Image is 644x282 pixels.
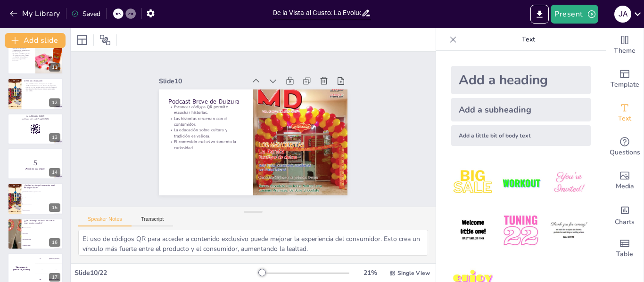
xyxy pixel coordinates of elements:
p: La diferenciación es crucial en el mercado competitivo. [24,85,60,87]
p: El contenido exclusivo fomenta la curiosidad. [192,61,240,132]
div: 200 [35,264,63,274]
span: Proyecciones en 3D [23,239,63,240]
div: Add text boxes [606,96,644,130]
img: 1.jpeg [451,161,495,205]
span: Template [611,80,639,90]
span: Experiencia sensorial [23,204,63,205]
p: Podcast Breve de Dulzura [231,40,276,109]
div: Jaap [55,268,57,270]
span: Questions [610,147,640,158]
button: My Library [7,6,64,21]
p: La diferenciación es clave en un mercado competitivo. [10,49,33,53]
div: 12 [49,98,60,107]
span: Table [616,249,633,259]
span: Position [99,34,111,46]
span: Single View [397,269,430,277]
div: Add a heading [451,66,591,94]
p: Escanear códigos QR permite escuchar historias. [223,43,271,114]
button: J A [614,5,631,24]
div: 11 [8,43,63,74]
div: 13 [49,133,60,142]
span: Empaque biodegradable [23,198,63,199]
div: Slide 10 [244,21,295,101]
div: Change the overall theme [606,28,644,62]
div: 17 [49,273,60,282]
p: Integrar los cinco sentidos crea una conexión emocional. [24,87,60,89]
textarea: El uso de códigos QR para acceder a contenido exclusivo puede mejorar la experiencia del consumid... [78,230,428,256]
img: 3.jpeg [547,161,591,205]
div: 16 [49,238,60,247]
strong: ¡Prepárate para el Quiz! [25,168,45,170]
p: La lealtad del consumidor se fomenta con experiencias memorables. [10,56,33,62]
strong: [DOMAIN_NAME] [31,115,45,117]
span: Diseño atractivo [23,209,63,210]
p: La satisfacción del cliente aumenta con experiencias memorables. [24,89,60,92]
p: and login with code [10,117,60,120]
div: Saved [71,9,100,18]
div: 13 [8,113,63,145]
div: Add ready made slides [606,62,644,96]
div: 14 [8,148,63,179]
button: Add slide [5,33,66,48]
span: Realidad aumentada [23,226,63,227]
span: Theme [614,46,636,56]
img: 2.jpeg [499,161,543,205]
p: Text [461,28,596,51]
span: Text [618,113,631,124]
div: Layout [74,32,90,48]
button: Transcript [132,216,173,226]
h4: The winner is [PERSON_NAME] [8,266,35,271]
button: Speaker Notes [78,216,132,226]
p: La marca debe ofrecer una experiencia completa. [24,83,60,85]
button: Present [551,5,598,24]
div: Add images, graphics, shapes or video [606,164,644,198]
div: 16 [8,218,63,250]
div: 21 % [359,268,381,277]
p: Las historias resuenan con el consumidor. [213,49,261,120]
div: Add a subheading [451,98,591,121]
p: Aromas que cambian al morder enriquecen la experiencia. [10,46,33,49]
div: 12 [8,78,63,109]
div: Get real-time input from your audience [606,130,644,164]
span: Empaque que [MEDICAL_DATA] de color [23,192,63,193]
div: Add a table [606,232,644,266]
span: Hologramas [23,233,63,234]
span: Animación digital [23,245,63,246]
div: Slide 10 / 22 [74,268,259,277]
div: 100 [35,253,63,264]
div: 15 [8,183,63,214]
button: Export to PowerPoint [530,5,549,24]
p: La educación sobre cultura y tradición es valiosa. [202,55,250,126]
div: J A [614,6,631,23]
div: 15 [49,203,60,212]
p: ¿Qué tecnología se utiliza para crear experiencias visuales? [24,219,60,225]
div: 11 [49,63,60,72]
div: Add a little bit of body text [451,125,591,146]
p: Go to [10,115,60,118]
p: ¿Cuál es la principal innovación en el empaque dulce? [24,184,60,189]
p: Cierre para Exposición [24,80,60,82]
input: Insert title [273,6,361,20]
img: 6.jpeg [547,209,591,252]
img: 4.jpeg [451,209,495,252]
div: Add charts and graphs [606,198,644,232]
span: Media [616,181,634,192]
p: 5 [10,158,60,168]
p: Experiencias novedosas generan conversación en redes sociales. [10,53,33,56]
span: Charts [615,217,635,227]
div: 14 [49,168,60,177]
img: 5.jpeg [499,209,543,252]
